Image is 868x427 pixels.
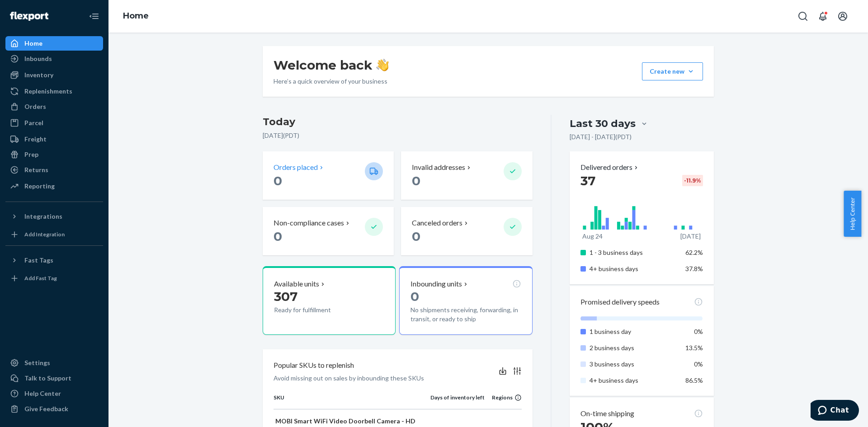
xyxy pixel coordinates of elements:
p: Avoid missing out on sales by inbounding these SKUs [274,374,424,383]
span: 37 [580,173,595,188]
div: Inbounds [24,54,52,63]
a: Reporting [5,179,103,193]
iframe: Opens a widget where you can chat to one of our agents [811,400,859,422]
p: 1 - 3 business days [590,248,679,257]
span: 0 [410,289,419,304]
div: Home [24,39,42,48]
div: Parcel [24,118,43,127]
a: Home [5,36,103,51]
button: Open Search Box [794,7,812,25]
p: Canceled orders [412,218,462,228]
img: Flexport logo [10,12,48,21]
span: 0 [274,173,282,188]
a: Prep [5,147,103,162]
button: Close Navigation [85,7,103,25]
a: Help Center [5,386,103,401]
div: Integrations [24,212,62,221]
p: Popular SKUs to replenish [274,360,354,371]
div: -11.9 % [682,175,703,186]
button: Non-compliance cases 0 [263,207,394,255]
span: 62.2% [685,249,703,256]
button: Available units307Ready for fulfillment [263,266,396,335]
div: Inventory [24,70,53,80]
p: 4+ business days [590,376,679,385]
p: Ready for fulfillment [274,305,358,314]
p: Orders placed [274,162,318,173]
p: Invalid addresses [412,162,465,173]
span: 0% [694,360,703,368]
button: Help Center [844,191,861,237]
th: SKU [274,394,430,409]
button: Canceled orders 0 [401,207,532,255]
button: Delivered orders [580,162,640,173]
img: hand-wave emoji [376,59,389,71]
button: Open notifications [814,7,832,25]
th: Days of inventory left [430,394,485,409]
p: No shipments receiving, forwarding, in transit, or ready to ship [410,305,521,324]
p: [DATE] ( PDT ) [263,131,533,140]
button: Orders placed 0 [263,151,394,200]
a: Home [123,11,149,21]
div: Freight [24,135,47,144]
div: Returns [24,165,48,174]
div: Add Integration [24,230,65,238]
p: 4+ business days [590,264,679,273]
div: Fast Tags [24,256,53,265]
h3: Today [263,115,533,129]
p: Inbounding units [410,279,462,289]
p: 1 business day [590,327,679,336]
button: Give Feedback [5,402,103,416]
a: Add Fast Tag [5,271,103,286]
p: 2 business days [590,343,679,352]
a: Orders [5,99,103,114]
div: Reporting [24,182,55,191]
button: Fast Tags [5,253,103,267]
div: Add Fast Tag [24,274,57,282]
p: Available units [274,279,319,289]
p: [DATE] [680,232,701,241]
div: Prep [24,150,38,159]
p: Non-compliance cases [274,218,344,228]
span: 0 [412,229,420,244]
div: Orders [24,102,46,111]
p: On-time shipping [580,408,634,419]
a: Returns [5,163,103,177]
h1: Welcome back [274,57,389,73]
a: Parcel [5,116,103,130]
span: 0 [412,173,420,188]
div: Talk to Support [24,374,71,383]
a: Add Integration [5,227,103,242]
button: Inbounding units0No shipments receiving, forwarding, in transit, or ready to ship [399,266,532,335]
span: 0 [274,229,282,244]
a: Replenishments [5,84,103,99]
span: 307 [274,289,297,304]
span: 37.8% [685,265,703,272]
span: 0% [694,328,703,335]
a: Inventory [5,68,103,82]
div: Last 30 days [570,117,636,131]
p: [DATE] - [DATE] ( PDT ) [570,132,632,141]
div: Settings [24,358,50,367]
a: Freight [5,132,103,146]
button: Talk to Support [5,371,103,385]
div: Replenishments [24,87,72,96]
div: Give Feedback [24,404,68,413]
p: Promised delivery speeds [580,297,660,307]
span: 13.5% [685,344,703,352]
span: 86.5% [685,376,703,384]
button: Invalid addresses 0 [401,151,532,200]
p: Here’s a quick overview of your business [274,77,389,86]
ol: breadcrumbs [116,3,156,29]
a: Inbounds [5,52,103,66]
a: Settings [5,356,103,370]
button: Integrations [5,209,103,224]
div: Help Center [24,389,61,398]
p: Aug 24 [582,232,603,241]
button: Open account menu [834,7,852,25]
p: 3 business days [590,360,679,369]
button: Create new [642,62,703,80]
div: Regions [485,394,522,401]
